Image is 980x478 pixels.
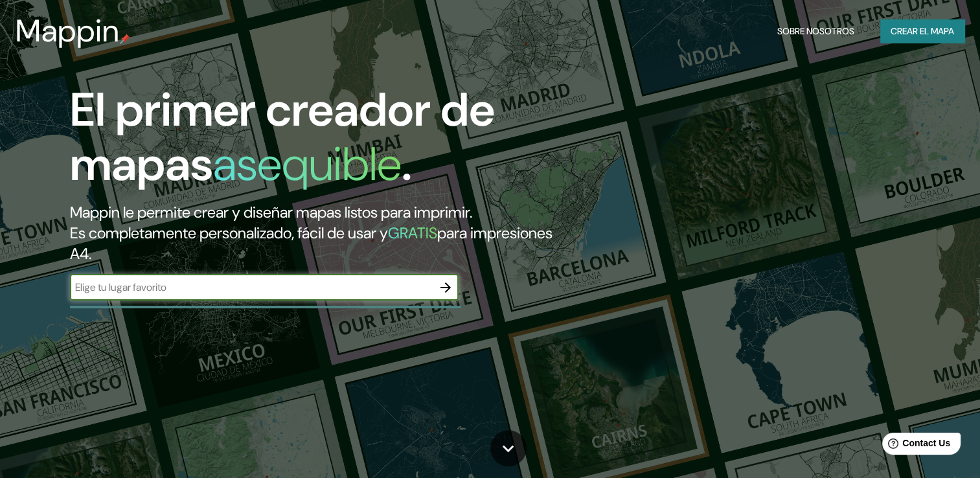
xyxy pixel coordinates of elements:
[70,202,560,264] h2: Mappin le permite crear y diseñar mapas listos para imprimir. Es completamente personalizado, fác...
[388,223,437,243] h5: GRATIS
[865,427,966,464] iframe: Help widget launcher
[120,34,130,44] img: mappin-pin
[70,83,560,202] h1: El primer creador de mapas .
[772,19,860,43] button: Sobre nosotros
[16,13,120,49] h3: Mappin
[880,19,964,43] button: Crear el mapa
[70,280,433,295] input: Elige tu lugar favorito
[891,23,954,40] font: Crear el mapa
[777,23,854,40] font: Sobre nosotros
[213,134,402,194] h1: asequible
